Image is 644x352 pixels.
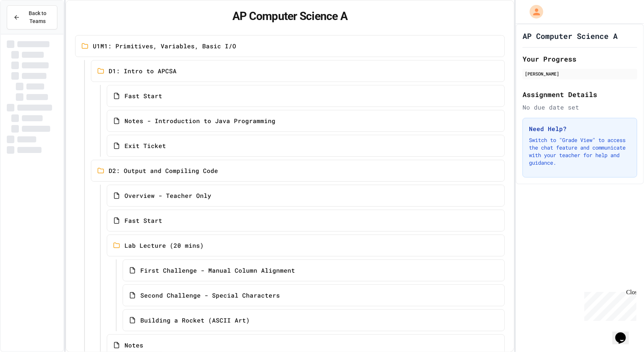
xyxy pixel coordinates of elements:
[107,135,505,157] a: Exit Ticket
[109,166,218,175] span: D2: Output and Compiling Code
[107,210,505,232] a: Fast Start
[124,116,275,125] span: Notes - Introduction to Java Programming
[529,124,631,133] h3: Need Help?
[124,141,166,150] span: Exit Ticket
[523,31,618,41] h1: AP Computer Science A
[124,91,162,100] span: Fast Start
[109,66,177,76] span: D1: Intro to APCSA
[123,259,505,281] a: First Challenge - Manual Column Alignment
[107,110,505,132] a: Notes - Introduction to Java Programming
[124,191,211,200] span: Overview - Teacher Only
[525,70,635,77] div: [PERSON_NAME]
[7,5,57,29] button: Back to Teams
[523,89,637,100] h2: Assignment Details
[522,3,545,20] div: My Account
[124,241,204,250] span: Lab Lecture (20 mins)
[523,103,637,112] div: No due date set
[107,85,505,107] a: Fast Start
[140,316,250,325] span: Building a Rocket (ASCII Art)
[3,3,52,48] div: Chat with us now!Close
[123,309,505,331] a: Building a Rocket (ASCII Art)
[93,42,236,51] span: U1M1: Primitives, Variables, Basic I/O
[140,291,280,300] span: Second Challenge - Special Characters
[581,289,636,321] iframe: chat widget
[529,136,631,167] p: Switch to "Grade View" to access the chat feature and communicate with your teacher for help and ...
[124,341,143,350] span: Notes
[140,266,295,275] span: First Challenge - Manual Column Alignment
[123,284,505,306] a: Second Challenge - Special Characters
[124,216,162,225] span: Fast Start
[107,185,505,207] a: Overview - Teacher Only
[75,9,505,23] h1: AP Computer Science A
[25,9,51,25] span: Back to Teams
[523,54,637,64] h2: Your Progress
[612,322,636,344] iframe: chat widget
